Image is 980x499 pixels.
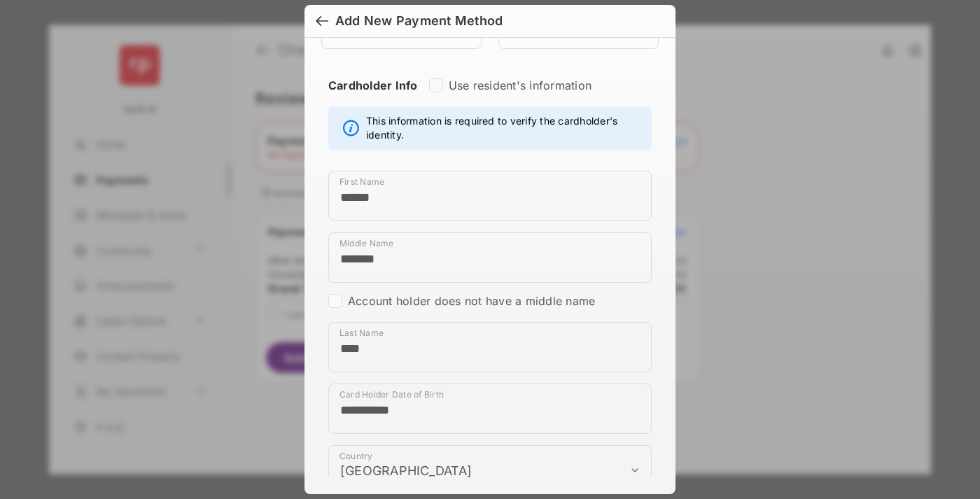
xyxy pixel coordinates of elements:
[335,13,503,29] div: Add New Payment Method
[449,78,591,92] label: Use resident's information
[328,78,418,118] strong: Cardholder Info
[366,114,644,142] span: This information is required to verify the cardholder's identity.
[348,294,595,308] label: Account holder does not have a middle name
[328,445,652,496] div: payment_method_screening[postal_addresses][country]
